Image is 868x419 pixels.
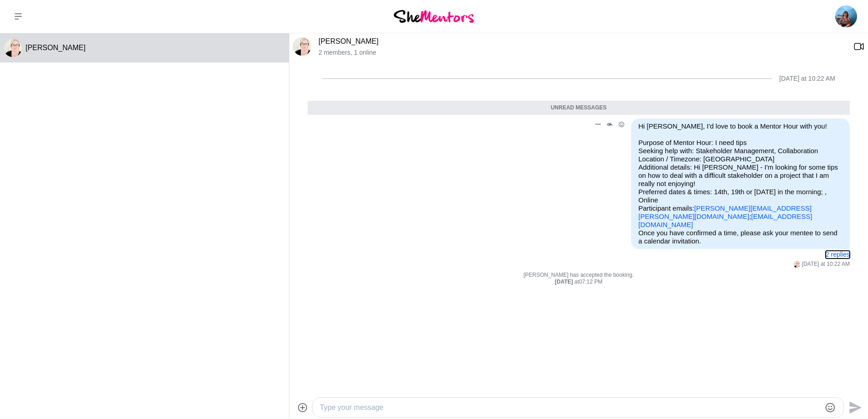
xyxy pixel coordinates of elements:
[793,261,800,268] div: Trudi Conway
[826,251,850,259] button: 2 replies
[318,37,379,45] a: [PERSON_NAME]
[592,119,604,130] button: Open Message Actions Menu
[844,397,864,418] button: Send
[638,139,842,229] p: Purpose of Mentor Hour: I need tips Seeking help with: Stakeholder Management, Collaboration Loca...
[394,10,474,22] img: She Mentors Logo
[638,122,842,130] p: Hi [PERSON_NAME], I'd love to book a Mentor Hour with you!
[825,402,836,413] button: Emoji picker
[293,37,311,56] img: T
[802,261,850,268] time: 2025-08-11T00:22:28.007Z
[308,272,850,279] p: [PERSON_NAME] has accepted the booking.
[318,49,846,57] p: 2 members , 1 online
[26,44,86,52] span: [PERSON_NAME]
[779,75,835,83] div: [DATE] at 10:22 AM
[308,101,850,115] div: Unread messages
[638,204,812,220] a: [PERSON_NAME][EMAIL_ADDRESS][PERSON_NAME][DOMAIN_NAME]
[793,261,800,268] img: T
[638,229,842,245] p: Once you have confirmed a time, please ask your mentee to send a calendar invitation.
[616,119,627,130] button: Open Reaction Selector
[308,279,850,286] div: at 07:12 PM
[4,39,22,57] div: Trudi Conway
[4,39,22,57] img: T
[320,402,821,413] textarea: Type your message
[835,5,857,27] img: Philippa Horton
[555,279,575,285] strong: [DATE]
[638,212,812,228] a: [EMAIL_ADDRESS][DOMAIN_NAME]
[604,119,616,130] button: Open Thread
[293,37,311,56] div: Trudi Conway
